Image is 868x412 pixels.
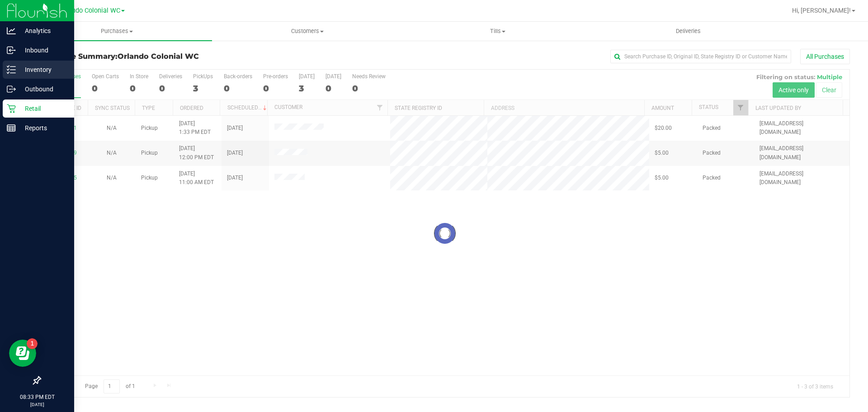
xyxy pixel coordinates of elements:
[9,340,36,367] iframe: Resource center
[7,46,16,55] inline-svg: Inbound
[60,7,120,14] span: Orlando Colonial WC
[664,27,713,35] span: Deliveries
[212,27,402,35] span: Customers
[7,85,16,94] inline-svg: Outbound
[212,22,402,41] a: Customers
[7,123,16,133] inline-svg: Reports
[610,50,791,63] input: Search Purchase ID, Original ID, State Registry ID or Customer Name...
[40,52,310,61] h3: Purchase Summary:
[7,65,16,74] inline-svg: Inventory
[16,123,70,133] p: Reports
[27,338,38,349] iframe: Resource center unread badge
[16,25,70,36] p: Analytics
[7,104,16,113] inline-svg: Retail
[16,103,70,114] p: Retail
[16,64,70,75] p: Inventory
[22,27,212,35] span: Purchases
[792,7,851,14] span: Hi, [PERSON_NAME]!
[22,22,212,41] a: Purchases
[4,401,70,408] p: [DATE]
[800,49,850,64] button: All Purchases
[118,52,199,61] span: Orlando Colonial WC
[403,27,592,35] span: Tills
[16,45,70,56] p: Inbound
[593,22,783,41] a: Deliveries
[16,84,70,95] p: Outbound
[4,393,70,401] p: 08:33 PM EDT
[7,26,16,35] inline-svg: Analytics
[402,22,593,41] a: Tills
